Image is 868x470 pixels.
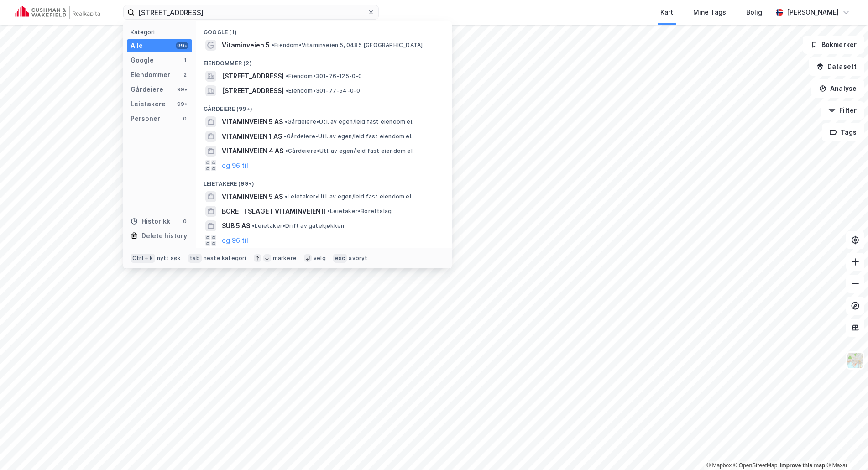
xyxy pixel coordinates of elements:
div: [PERSON_NAME] [787,7,839,18]
span: • [284,133,287,140]
div: 0 [181,115,188,122]
div: 2 [181,71,188,78]
span: Vitaminveien 5 [222,40,270,51]
div: Kart [660,7,673,18]
button: og 96 til [222,235,248,246]
span: SUB 5 AS [222,220,250,231]
div: Alle [131,40,143,51]
div: esc [333,254,347,263]
span: Eiendom • 301-76-125-0-0 [286,73,362,80]
span: • [286,87,288,94]
span: Gårdeiere • Utl. av egen/leid fast eiendom el. [284,133,413,140]
span: • [252,222,255,229]
div: Kontrollprogram for chat [822,426,868,470]
a: OpenStreetMap [733,462,778,469]
span: [STREET_ADDRESS] [222,71,284,82]
span: • [286,73,288,79]
img: cushman-wakefield-realkapital-logo.202ea83816669bd177139c58696a8fa1.svg [15,6,101,19]
div: nytt søk [157,255,181,262]
div: Ctrl + k [131,254,155,263]
div: Eiendommer (2) [196,52,452,69]
button: Datasett [809,57,864,76]
div: Google (1) [196,21,452,38]
div: Leietakere (99+) [196,173,452,189]
button: og 96 til [222,160,248,171]
span: • [272,42,274,48]
span: • [285,118,288,125]
div: Kategori [131,29,192,36]
button: Bokmerker [803,36,864,54]
span: Leietaker • Utl. av egen/leid fast eiendom el. [285,193,413,200]
span: Gårdeiere • Utl. av egen/leid fast eiendom el. [285,147,414,155]
a: Mapbox [706,462,732,469]
div: Delete history [141,230,187,241]
div: 99+ [176,42,188,49]
div: 99+ [176,100,188,108]
span: BORETTSLAGET VITAMINVEIEN II [222,206,325,217]
div: Bolig [746,7,762,18]
div: tab [188,254,202,263]
span: • [327,208,330,214]
div: Leietakere [131,99,166,110]
span: Eiendom • Vitaminveien 5, 0485 [GEOGRAPHIC_DATA] [272,42,423,49]
span: Gårdeiere • Utl. av egen/leid fast eiendom el. [285,118,413,125]
div: Gårdeiere [131,84,163,95]
span: • [285,147,288,154]
span: [STREET_ADDRESS] [222,85,284,96]
span: VITAMINVEIEN 1 AS [222,131,282,142]
div: Mine Tags [693,7,726,18]
span: VITAMINVEIEN 5 AS [222,116,283,127]
span: Eiendom • 301-77-54-0-0 [286,87,360,94]
button: Tags [822,123,864,141]
input: Søk på adresse, matrikkel, gårdeiere, leietakere eller personer [135,5,367,19]
img: Z [847,352,864,369]
div: Eiendommer [131,69,170,80]
div: avbryt [349,255,367,262]
div: markere [273,255,297,262]
div: 99+ [176,86,188,93]
div: Historikk [131,216,170,227]
button: Filter [821,101,864,120]
span: Leietaker • Borettslag [327,208,392,215]
div: velg [314,255,326,262]
div: Personer [131,113,160,124]
span: • [285,193,288,200]
button: Analyse [811,79,864,98]
div: Gårdeiere (99+) [196,98,452,115]
span: VITAMINVEIEN 4 AS [222,146,283,157]
span: Leietaker • Drift av gatekjøkken [252,222,344,230]
div: 0 [181,218,188,225]
iframe: Chat Widget [822,426,868,470]
span: VITAMINVEIEN 5 AS [222,191,283,202]
div: neste kategori [204,255,246,262]
div: 1 [181,57,188,64]
a: Improve this map [780,462,825,469]
div: Google [131,55,154,66]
